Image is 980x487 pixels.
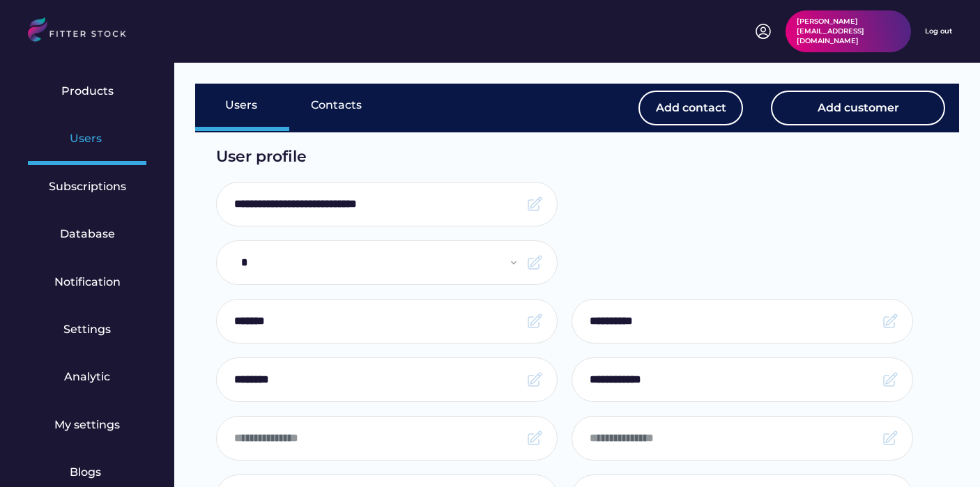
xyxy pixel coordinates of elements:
img: Frame.svg [882,313,898,330]
img: Frame.svg [526,196,543,212]
div: Users [70,131,105,146]
div: Subscriptions [49,179,126,194]
img: Frame.svg [882,371,898,388]
div: [PERSON_NAME][EMAIL_ADDRESS][DOMAIN_NAME] [797,17,900,46]
div: User profile [216,146,820,168]
div: Notification [54,275,121,290]
div: Products [61,84,114,99]
img: LOGO.svg [28,17,138,46]
div: Contacts [311,98,362,113]
div: Blogs [70,465,105,480]
img: Frame.svg [882,430,898,447]
img: Frame.svg [526,313,543,330]
div: Users [225,98,260,113]
button: Add customer [771,91,945,125]
div: My settings [54,417,120,433]
img: Frame.svg [526,371,543,388]
img: Frame.svg [526,430,543,447]
div: Settings [63,322,111,337]
div: Log out [925,26,952,36]
button: Add contact [638,91,743,125]
iframe: chat widget [900,369,970,433]
div: Database [60,226,115,242]
iframe: chat widget [921,431,966,473]
img: Frame.svg [526,254,543,271]
div: Analytic [64,369,110,385]
img: profile-circle.svg [755,23,772,40]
